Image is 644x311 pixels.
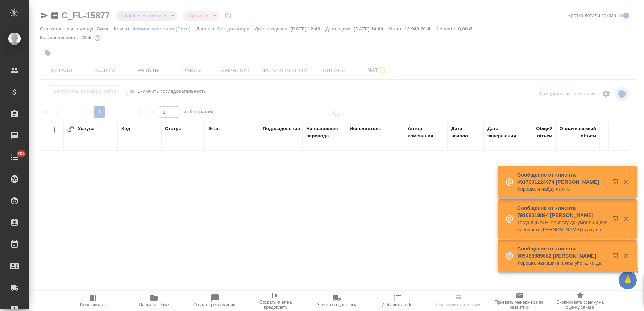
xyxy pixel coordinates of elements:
button: Добавить Todo [367,291,428,311]
div: Оплачиваемый объем [560,125,596,140]
p: Сообщение от клиента 4917631224974 [PERSON_NAME] [517,171,608,186]
button: Заявка на доставку [306,291,367,311]
button: Призвать менеджера по развитию [489,291,550,311]
div: Направление перевода [306,125,342,140]
span: Папка на Drive [139,302,169,307]
span: Заявка на доставку [317,302,356,307]
span: Создать счет на предоплату [250,300,302,310]
div: Код [121,125,130,132]
button: Открыть в новой вкладке [608,175,626,192]
button: Пересчитать [63,291,124,311]
div: Исполнитель [350,125,382,132]
button: Открыть в новой вкладке [608,212,626,229]
div: Статус [165,125,181,132]
p: Сообщение от клиента 79169019894 [PERSON_NAME] [517,204,608,219]
div: Услуга [67,125,121,133]
div: Автор изменения [408,125,444,140]
button: Закрыть [619,216,633,222]
div: Общий объем [524,125,553,140]
span: Призвать менеджера по развитию [493,300,545,310]
span: 701 [13,150,29,157]
span: Определить тематику [436,302,480,307]
button: Закрыть [619,253,633,259]
div: Этап [208,125,220,132]
button: Открыть в новой вкладке [608,249,626,266]
span: Добавить Todo [382,302,412,307]
button: Создать счет на предоплату [245,291,306,311]
p: Хорошо, напишите пожалуйста, когда [517,260,608,267]
span: Создать рекламацию [193,302,236,307]
p: Сообщение от клиента 905488889662 [PERSON_NAME] [517,245,608,260]
button: Определить тематику [428,291,489,311]
span: Пересчитать [80,302,106,307]
button: Создать рекламацию [184,291,245,311]
div: Дата завершения [487,125,516,140]
button: Развернуть [67,125,74,133]
a: 701 [2,148,27,166]
p: Тогда в [DATE] привезу документы и доверенность [PERSON_NAME] сразу на срочный апостиль нотариаль... [517,219,608,233]
div: Дата начала [451,125,480,140]
p: Хорошо, я найду что-то [517,186,608,193]
button: Папка на Drive [124,291,184,311]
button: Закрыть [619,179,633,185]
div: Подразделение [263,125,300,132]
